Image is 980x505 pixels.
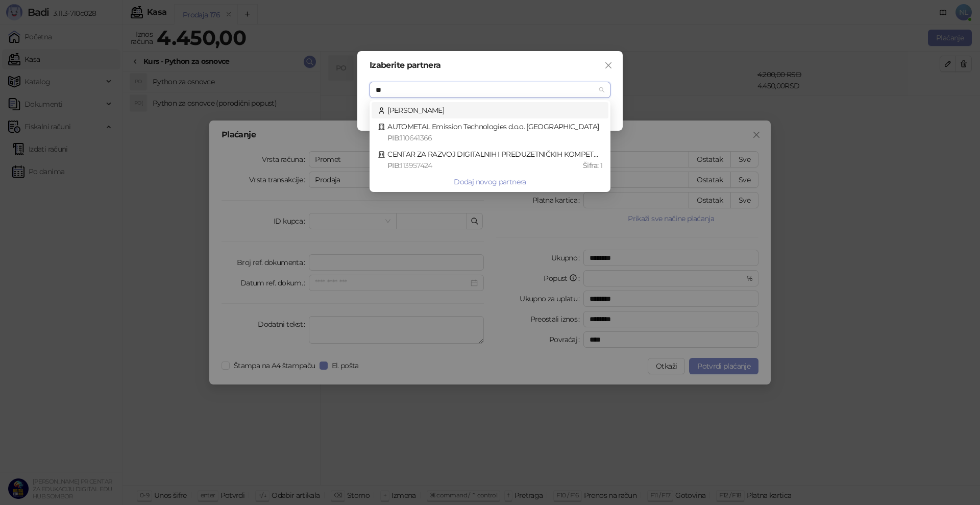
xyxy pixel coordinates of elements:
[600,57,617,74] button: Close
[583,161,600,170] span: Šifra :
[372,174,608,190] button: Dodaj novog partnera
[370,61,610,69] div: Izaberite partnera
[387,161,400,170] span: PIB :
[387,133,400,142] span: PIB :
[604,61,612,69] span: close
[600,61,617,69] span: Zatvori
[378,149,602,171] div: CENTAR ZA RAZVOJ DIGITALNIH I PREDUZETNIČKIH KOMPETENCIJA PROGRAMKO
[400,161,432,170] span: 113957424
[378,121,602,143] div: AUTOMETAL Emission Technologies d.o.o. [GEOGRAPHIC_DATA]
[400,133,432,142] span: 110641366
[378,105,602,116] div: [PERSON_NAME]
[600,161,602,170] span: 1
